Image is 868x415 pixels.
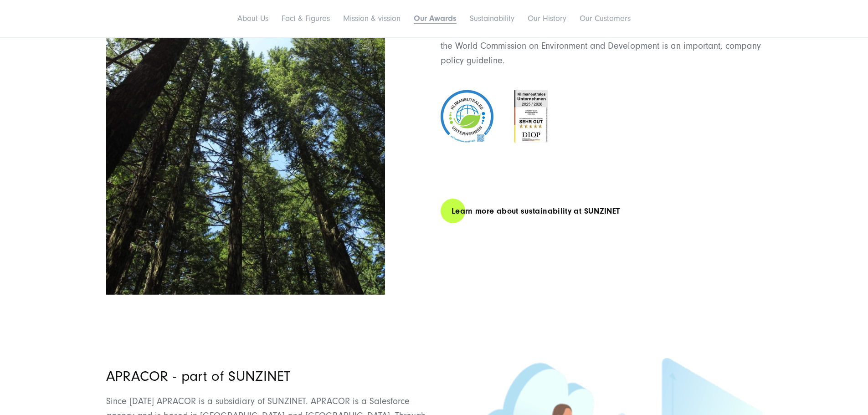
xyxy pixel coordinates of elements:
[343,14,401,23] a: Mission & vission
[106,368,428,385] h3: APRACOR - part of SUNZINET
[282,14,330,23] a: Fact & Figures
[441,198,631,224] a: Learn more about sustainability at SUNZINET
[580,14,631,23] a: Our Customers
[514,90,548,143] img: DIOP Klimaneutrales Unternehmen Siegel- digitalagentur SUNZINET
[470,14,514,23] a: Sustainability
[414,14,457,23] a: Our Awards
[441,90,493,143] img: Climate-neutral-company-250x250
[528,14,566,23] a: Our History
[237,14,268,23] a: About Us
